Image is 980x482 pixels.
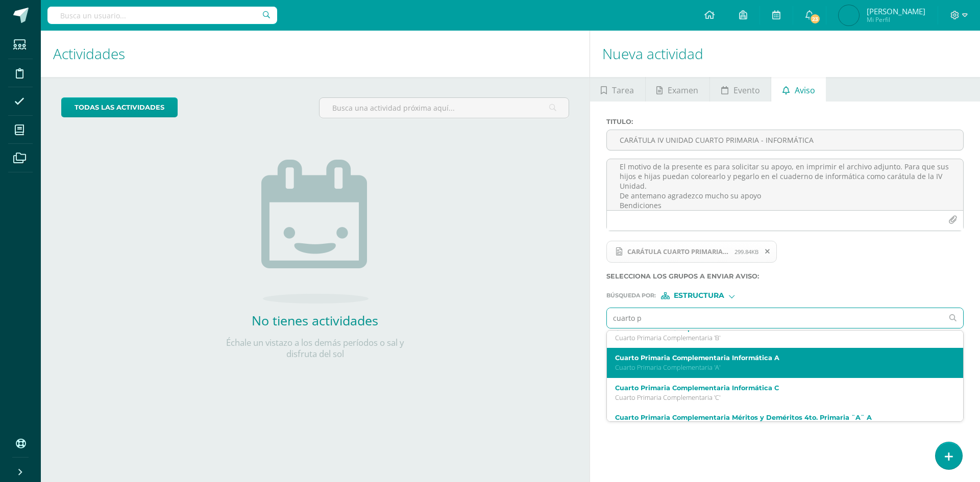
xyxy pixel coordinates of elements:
span: Examen [668,78,698,103]
span: Búsqueda por : [606,293,656,298]
label: Titulo : [606,118,964,125]
img: f73f492df6fe683cb6fad507938adc3d.png [839,5,859,26]
textarea: Buenas tardes es un gusto saludarles, esperando se encuentren muy bien. El motivo de la presente ... [607,159,963,210]
input: Busca un usuario... [47,7,277,24]
span: Remover archivo [759,246,776,257]
h2: No tienes actividades [213,312,417,329]
a: todas las Actividades [61,97,178,117]
span: Evento [733,78,760,103]
span: 299.84KB [734,248,758,256]
span: CARÁTULA CUARTO PRIMARIA.png [606,241,777,263]
a: Evento [710,77,771,102]
span: Tarea [612,78,634,103]
h1: Nueva actividad [602,31,968,77]
label: Cuarto Primaria Complementaria Méritos y Deméritos 4to. Primaria ¨A¨ A [615,414,940,421]
input: Ej. Primero primaria [607,308,943,328]
span: [PERSON_NAME] [867,6,925,16]
div: [object Object] [661,292,738,299]
label: Selecciona los grupos a enviar aviso : [606,272,964,280]
h1: Actividades [53,31,577,77]
span: Estructura [674,293,724,298]
img: no_activities.png [261,160,369,303]
input: Titulo [607,130,963,150]
label: Cuarto Primaria Complementaria Informática C [615,384,940,392]
span: Aviso [795,78,815,103]
p: Cuarto Primaria Complementaria 'C' [615,393,940,402]
span: Mi Perfil [867,15,925,24]
p: Cuarto Primaria Complementaria 'A' [615,363,940,372]
p: Échale un vistazo a los demás períodos o sal y disfruta del sol [213,337,417,360]
input: Busca una actividad próxima aquí... [320,98,568,118]
label: Cuarto Primaria Complementaria Informática A [615,354,940,362]
a: Tarea [590,77,645,102]
span: 23 [810,13,821,24]
span: CARÁTULA CUARTO PRIMARIA.png [622,247,734,256]
a: Examen [646,77,709,102]
a: Aviso [771,77,826,102]
p: Cuarto Primaria Complementaria 'B' [615,334,940,342]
